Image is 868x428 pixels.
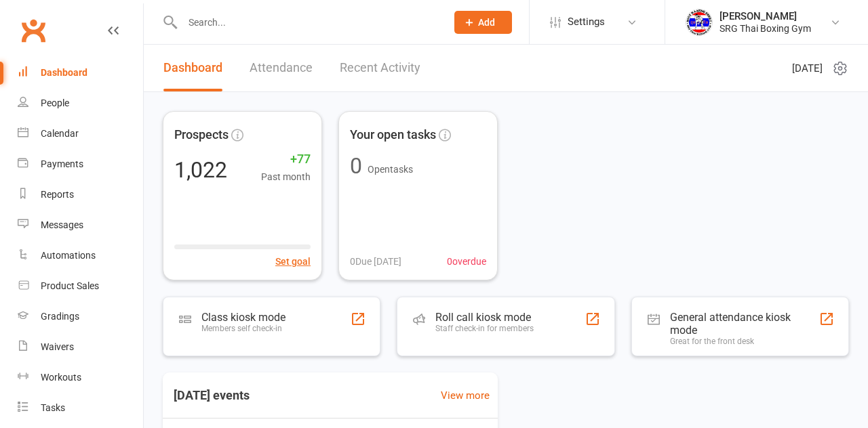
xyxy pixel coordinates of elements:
[41,372,81,383] div: Workouts
[350,254,401,269] span: 0 Due [DATE]
[18,240,143,271] a: Automations
[174,125,229,145] span: Prospects
[163,45,222,91] a: Dashboard
[435,324,534,333] div: Staff check-in for members
[350,155,362,177] div: 0
[18,393,143,423] a: Tasks
[447,254,486,269] span: 0 overdue
[18,332,143,362] a: Waivers
[368,164,413,175] span: Open tasks
[670,311,819,337] div: General attendance kiosk mode
[435,311,534,324] div: Roll call kiosk mode
[275,254,311,269] button: Set goal
[18,58,143,88] a: Dashboard
[719,22,811,35] div: SRG Thai Boxing Gym
[261,150,311,169] span: +77
[18,179,143,210] a: Reports
[18,149,143,179] a: Payments
[41,128,79,139] div: Calendar
[792,60,823,77] span: [DATE]
[18,88,143,119] a: People
[250,45,313,91] a: Attendance
[454,11,512,34] button: Add
[201,311,285,324] div: Class kiosk mode
[41,98,69,108] div: People
[670,337,819,346] div: Great for the front desk
[261,169,311,184] span: Past month
[719,10,811,22] div: [PERSON_NAME]
[568,7,605,37] span: Settings
[41,189,74,200] div: Reports
[18,362,143,393] a: Workouts
[18,210,143,240] a: Messages
[18,301,143,332] a: Gradings
[201,324,285,333] div: Members self check-in
[340,45,420,91] a: Recent Activity
[350,125,436,145] span: Your open tasks
[178,13,437,32] input: Search...
[478,17,495,28] span: Add
[441,387,490,404] a: View more
[41,219,83,230] div: Messages
[41,341,74,352] div: Waivers
[41,311,79,322] div: Gradings
[16,14,50,47] a: Clubworx
[174,159,227,181] div: 1,022
[41,158,83,169] div: Payments
[18,119,143,149] a: Calendar
[41,250,96,261] div: Automations
[686,9,713,36] img: thumb_image1718682644.png
[163,383,260,408] h3: [DATE] events
[41,402,65,413] div: Tasks
[41,280,99,291] div: Product Sales
[18,271,143,301] a: Product Sales
[41,67,87,78] div: Dashboard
